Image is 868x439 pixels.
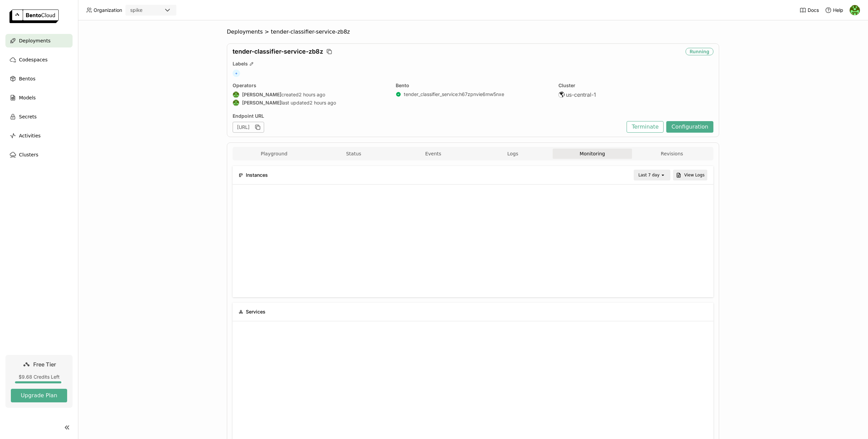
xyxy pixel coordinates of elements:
button: Status [314,149,394,159]
span: Instances [246,171,268,179]
img: Michael Gendy [850,5,860,15]
span: Clusters [19,151,38,159]
div: [URL] [233,122,264,133]
iframe: Number of Replicas [238,190,708,292]
div: last updated [233,99,388,106]
div: Endpoint URL [233,113,623,119]
span: Codespaces [19,56,47,64]
span: 2 hours ago [310,100,336,106]
span: Secrets [19,113,37,121]
nav: Breadcrumbs navigation [227,28,719,35]
a: Models [5,91,73,104]
span: Free Tier [33,361,56,368]
div: Bento [396,82,551,89]
a: Docs [800,7,819,14]
img: logo [9,9,59,23]
div: Operators [233,82,388,89]
img: Michael Gendy [233,100,239,106]
button: View Logs [673,170,707,180]
svg: open [660,172,666,178]
a: tender_classifier_service:h67zpnvie6mw5nxe [404,91,504,97]
iframe: Request Per Second [238,327,708,428]
span: Docs [808,7,819,13]
span: > [263,28,271,35]
a: Free Tier$9.68 Credits LeftUpgrade Plan [5,355,73,408]
span: Organization [94,7,122,13]
a: Deployments [5,34,73,47]
div: Help [825,7,843,14]
button: Upgrade Plan [11,389,67,402]
button: Playground [234,149,314,159]
span: Activities [19,132,41,140]
span: 2 hours ago [299,92,325,98]
div: $9.68 Credits Left [11,374,67,380]
span: Logs [507,151,518,157]
button: Events [393,149,473,159]
div: created [233,91,388,98]
a: Secrets [5,110,73,123]
span: Bentos [19,75,35,83]
span: Help [833,7,843,13]
span: tender-classifier-service-zb8z [233,48,323,55]
a: Bentos [5,72,73,85]
button: Configuration [666,121,713,133]
button: Revisions [632,149,712,159]
span: tender-classifier-service-zb8z [271,28,350,35]
input: Selected spike. [143,7,144,14]
div: Cluster [558,82,713,89]
span: Deployments [227,28,263,35]
div: Last 7 day [638,172,659,178]
span: us-central-1 [566,91,596,98]
button: Terminate [627,121,664,133]
strong: [PERSON_NAME] [242,100,281,106]
span: Deployments [19,37,51,45]
a: Codespaces [5,53,73,66]
div: Running [686,48,713,55]
div: spike [130,7,142,14]
span: Models [19,94,36,102]
button: Monitoring [553,149,632,159]
span: Services [246,308,265,316]
a: Activities [5,129,73,142]
strong: [PERSON_NAME] [242,92,281,98]
img: Michael Gendy [233,92,239,98]
div: Labels [233,61,713,67]
a: Clusters [5,148,73,161]
span: + [233,70,240,77]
